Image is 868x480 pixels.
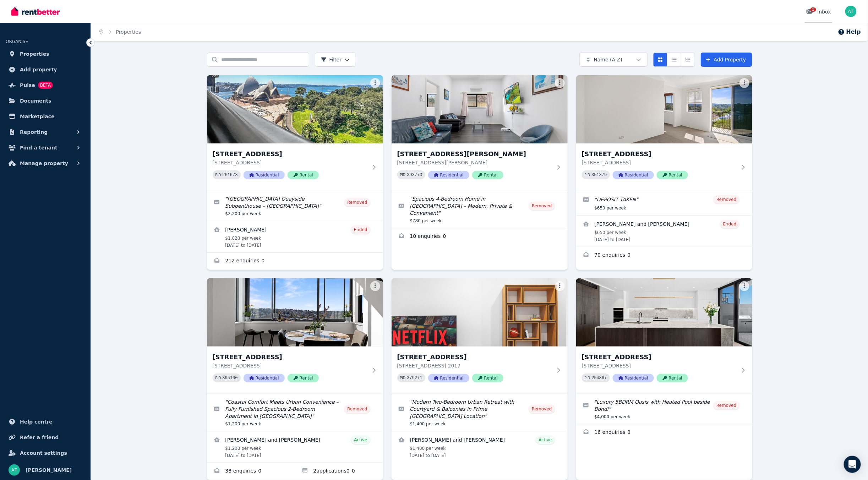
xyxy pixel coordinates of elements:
[555,78,565,88] button: More options
[472,171,503,179] span: Rental
[20,143,58,152] span: Find a tenant
[244,171,285,179] span: Residential
[20,81,35,89] span: Pulse
[579,53,648,67] button: Name (A-Z)
[591,173,607,178] code: 351379
[213,159,367,166] p: [STREET_ADDRESS]
[11,6,60,17] img: RentBetter
[428,374,469,382] span: Residential
[26,466,72,474] span: [PERSON_NAME]
[594,56,623,63] span: Name (A-Z)
[407,173,422,178] code: 393773
[288,171,319,179] span: Rental
[701,53,752,67] a: Add Property
[6,430,85,444] a: Refer a friend
[681,53,695,67] button: Expanded list view
[392,278,568,394] a: 13 Tung Hop St, Waterloo[STREET_ADDRESS][STREET_ADDRESS] 2017PID 379271ResidentialRental
[657,374,688,382] span: Rental
[582,149,737,159] h3: [STREET_ADDRESS]
[207,191,383,221] a: Edit listing: Opera House Quayside Subpenthouse – Bennelong
[392,228,568,245] a: Enquiries for 3 Howarth St, Wyong
[392,394,568,431] a: Edit listing: Modern Two-Bedroom Urban Retreat with Courtyard & Balconies in Prime Sydney Location
[20,128,48,136] span: Reporting
[207,278,383,394] a: 9/53-55 Coogee Bay Rd, Randwick[STREET_ADDRESS][STREET_ADDRESS]PID 395100ResidentialRental
[585,376,590,380] small: PID
[6,109,85,124] a: Marketplace
[392,75,568,191] a: 3 Howarth St, Wyong[STREET_ADDRESS][PERSON_NAME][STREET_ADDRESS][PERSON_NAME]PID 393773Residentia...
[657,171,688,179] span: Rental
[207,463,295,480] a: Enquiries for 9/53-55 Coogee Bay Rd, Randwick
[6,47,85,61] a: Properties
[207,431,383,463] a: View details for Anne Van Dalen and Michiel Van Arkel
[392,191,568,228] a: Edit listing: Spacious 4-Bedroom Home in Wyong – Modern, Private & Convenient
[613,374,654,382] span: Residential
[207,253,383,270] a: Enquiries for 1 Macquarie Street, Sydney
[576,75,752,191] a: 7/27 Parkes Street, Manly Vale[STREET_ADDRESS][STREET_ADDRESS]PID 351379ResidentialRental
[472,374,503,382] span: Rental
[576,247,752,264] a: Enquiries for 7/27 Parkes Street, Manly Vale
[555,281,565,291] button: More options
[244,374,285,382] span: Residential
[213,352,367,362] h3: [STREET_ADDRESS]
[6,446,85,460] a: Account settings
[576,394,752,424] a: Edit listing: Luxury 5BDRM Oasis with Heated Pool beside Bondi
[207,278,383,347] img: 9/53-55 Coogee Bay Rd, Randwick
[576,424,752,441] a: Enquiries for 49 Bourke Street, Queens Park
[321,56,342,63] span: Filter
[576,278,752,347] img: 49 Bourke Street, Queens Park
[582,362,737,369] p: [STREET_ADDRESS]
[397,352,552,362] h3: [STREET_ADDRESS]
[215,173,221,177] small: PID
[20,418,53,426] span: Help centre
[222,173,238,178] code: 261673
[6,125,85,139] button: Reporting
[397,149,552,159] h3: [STREET_ADDRESS][PERSON_NAME]
[6,78,85,92] a: PulseBETA
[845,6,857,17] img: Alexander Tran
[6,94,85,108] a: Documents
[6,415,85,429] a: Help centre
[810,7,816,12] span: 1
[585,173,590,177] small: PID
[213,362,367,369] p: [STREET_ADDRESS]
[838,28,861,36] button: Help
[806,8,831,15] div: Inbox
[20,433,59,442] span: Refer a friend
[20,159,68,168] span: Manage property
[653,53,695,67] div: View options
[20,112,54,121] span: Marketplace
[6,62,85,77] a: Add property
[576,191,752,215] a: Edit listing: DEPOSIT TAKEN
[392,75,568,143] img: 3 Howarth St, Wyong
[576,216,752,247] a: View details for Nathan Sayers and Jessica Rowe
[222,376,238,381] code: 395100
[397,159,552,166] p: [STREET_ADDRESS][PERSON_NAME]
[295,463,383,480] a: Applications for 9/53-55 Coogee Bay Rd, Randwick
[392,431,568,463] a: View details for Norapat Kornsri and Nisal Arya Liyanage
[207,75,383,191] a: 1 Macquarie Street, Sydney[STREET_ADDRESS][STREET_ADDRESS]PID 261673ResidentialRental
[315,53,356,67] button: Filter
[20,449,67,457] span: Account settings
[20,97,51,105] span: Documents
[207,221,383,252] a: View details for Yu Chen
[6,39,28,44] span: ORGANISE
[91,23,149,41] nav: Breadcrumb
[207,394,383,431] a: Edit listing: Coastal Comfort Meets Urban Convenience – Fully Furnished Spacious 2-Bedroom Apartm...
[6,141,85,155] button: Find a tenant
[38,82,53,89] span: BETA
[582,159,737,166] p: [STREET_ADDRESS]
[215,376,221,380] small: PID
[407,376,422,381] code: 379271
[400,376,406,380] small: PID
[207,75,383,143] img: 1 Macquarie Street, Sydney
[739,78,749,88] button: More options
[739,281,749,291] button: More options
[397,362,552,369] p: [STREET_ADDRESS] 2017
[591,376,607,381] code: 254867
[9,464,20,476] img: Alexander Tran
[428,171,469,179] span: Residential
[116,29,141,35] a: Properties
[20,65,57,74] span: Add property
[653,53,667,67] button: Card view
[844,456,861,473] div: Open Intercom Messenger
